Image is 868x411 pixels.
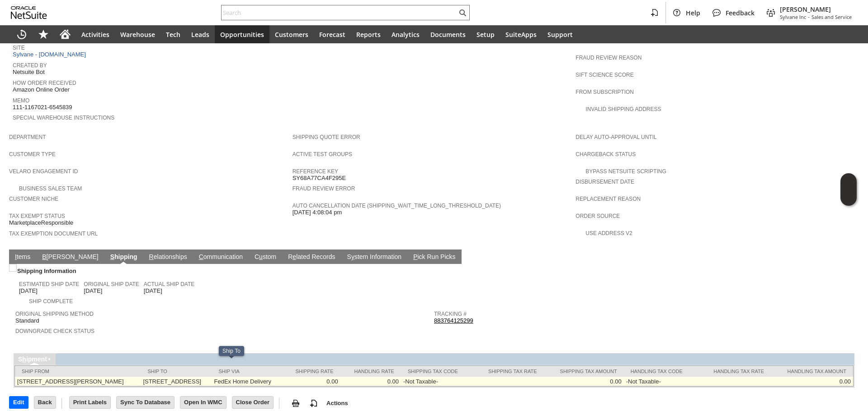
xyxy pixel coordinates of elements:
[19,287,38,295] span: [DATE]
[576,151,636,157] a: Chargeback Status
[84,281,139,287] a: Original Ship Date
[15,311,94,317] a: Original Shipping Method
[232,397,273,408] input: Close Order
[54,25,76,43] a: Home
[215,25,269,43] a: Opportunities
[457,7,468,18] svg: Search
[292,185,355,192] a: Fraud Review Error
[351,25,386,43] a: Reports
[108,253,140,262] a: Shipping
[19,281,79,287] a: Estimated Ship Date
[392,30,420,39] span: Analytics
[9,196,58,202] a: Customer Niche
[544,377,624,386] td: 0.00
[13,62,47,69] a: Created By
[576,134,656,140] a: Delay Auto-Approval Until
[576,55,642,61] a: Fraud Review Reason
[252,253,278,262] a: Custom
[351,253,354,260] span: y
[259,253,263,260] span: u
[144,287,162,295] span: [DATE]
[726,9,755,17] span: Feedback
[476,30,495,39] span: Setup
[144,281,194,287] a: Actual Ship Date
[13,51,88,58] a: Sylvane - [DOMAIN_NAME]
[386,25,425,43] a: Analytics
[292,134,360,140] a: Shipping Quote Error
[771,377,853,386] td: 0.00
[547,30,573,39] span: Support
[780,5,852,14] span: [PERSON_NAME]
[166,30,180,39] span: Tech
[60,29,71,40] svg: Home
[11,6,47,19] svg: logo
[222,7,457,18] input: Search
[401,377,473,386] td: -Not Taxable-
[11,25,33,43] a: Recent Records
[808,14,810,20] span: -
[585,168,666,175] a: Bypass NetSuite Scripting
[13,80,76,86] a: How Order Received
[13,86,70,93] span: Amazon Online Order
[15,377,141,386] td: [STREET_ADDRESS][PERSON_NAME]
[42,253,46,260] span: B
[84,287,102,295] span: [DATE]
[542,25,578,43] a: Support
[9,168,78,175] a: Velaro Engagement ID
[22,369,134,374] div: Ship From
[471,25,500,43] a: Setup
[160,25,186,43] a: Tech
[345,253,404,262] a: System Information
[40,253,100,262] a: B[PERSON_NAME]
[292,168,338,175] a: Reference Key
[275,30,308,39] span: Customers
[22,356,26,363] span: h
[9,231,98,237] a: Tax Exemption Document URL
[408,369,467,374] div: Shipping Tax Code
[117,397,174,408] input: Sync To Database
[292,253,296,260] span: e
[19,185,82,192] a: Business Sales Team
[434,311,467,317] a: Tracking #
[222,348,241,354] div: Ship To
[147,369,205,374] div: Ship To
[33,25,54,43] div: Shortcuts
[13,104,72,111] span: 111-1167021-6545839
[9,219,73,226] span: MarketplaceResponsible
[319,30,345,39] span: Forecast
[843,251,854,262] a: Unrolled view on
[76,25,115,43] a: Activities
[290,398,301,409] img: print.svg
[15,328,94,334] a: Downgrade Check Status
[9,151,56,157] a: Customer Type
[81,30,109,39] span: Activities
[292,151,352,157] a: Active Test Groups
[413,253,417,260] span: P
[180,397,226,408] input: Open In WMC
[147,253,189,262] a: Relationships
[411,253,458,262] a: Pick Run Picks
[778,369,846,374] div: Handling Tax Amount
[34,397,56,408] input: Back
[18,356,47,363] a: Shipment
[576,179,634,185] a: Disbursement Date
[286,253,337,262] a: Related Records
[9,213,65,219] a: Tax Exempt Status
[186,25,215,43] a: Leads
[780,14,806,20] span: Sylvane Inc
[15,266,430,276] div: Shipping Information
[29,298,73,305] a: Ship Complete
[631,369,692,374] div: Handling Tax Code
[288,369,333,374] div: Shipping Rate
[576,213,620,219] a: Order Source
[576,89,634,95] a: From Subscription
[219,369,275,374] div: Ship Via
[347,369,394,374] div: Handling Rate
[38,29,49,40] svg: Shortcuts
[430,30,466,39] span: Documents
[13,69,45,76] span: Netsuite Bot
[585,106,661,112] a: Invalid Shipping Address
[70,397,110,408] input: Print Labels
[292,209,342,216] span: [DATE] 4:08:04 pm
[624,377,698,386] td: -Not Taxable-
